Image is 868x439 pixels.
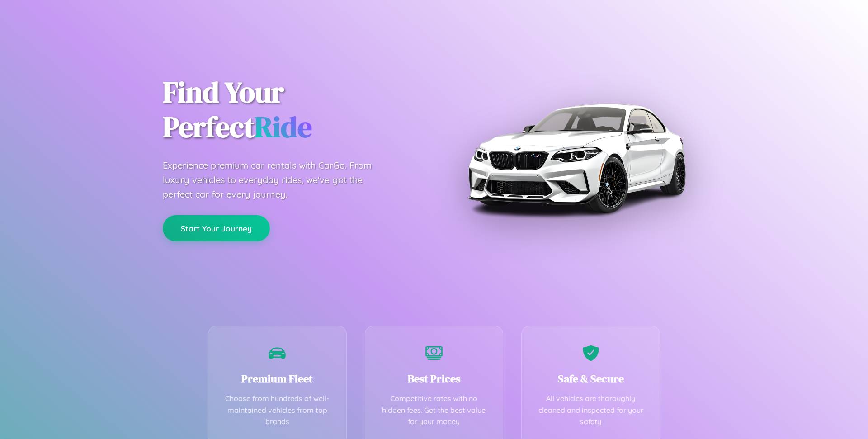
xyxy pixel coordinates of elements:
img: Premium BMW car rental vehicle [463,45,689,271]
button: Start Your Journey [163,215,270,241]
span: Ride [255,107,312,146]
h3: Best Prices [379,371,490,386]
p: Experience premium car rentals with CarGo. From luxury vehicles to everyday rides, we've got the ... [163,158,389,202]
h3: Safe & Secure [535,371,646,386]
h1: Find Your Perfect [163,75,420,145]
p: All vehicles are thoroughly cleaned and inspected for your safety [535,393,646,428]
h3: Premium Fleet [222,371,333,386]
p: Competitive rates with no hidden fees. Get the best value for your money [379,393,490,428]
p: Choose from hundreds of well-maintained vehicles from top brands [222,393,333,428]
